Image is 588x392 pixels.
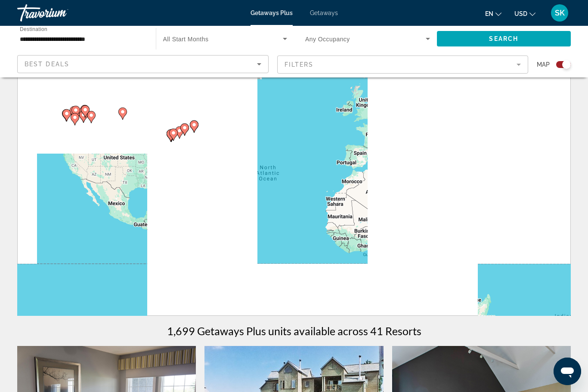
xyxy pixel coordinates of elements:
[514,10,527,17] span: USD
[25,61,69,68] span: Best Deals
[17,2,103,24] a: Travorium
[305,36,350,43] span: Any Occupancy
[555,9,565,17] span: SK
[537,59,550,71] span: Map
[167,324,421,337] h1: 1,699 Getaways Plus units available across 41 Resorts
[163,36,209,43] span: All Start Months
[310,9,338,16] a: Getaways
[514,7,535,20] button: Change currency
[20,26,47,32] span: Destination
[489,35,518,42] span: Search
[437,31,571,46] button: Search
[485,7,501,20] button: Change language
[554,358,581,385] iframe: Button to launch messaging window
[485,10,493,17] span: en
[277,55,529,74] button: Filter
[251,9,293,16] a: Getaways Plus
[548,4,571,22] button: User Menu
[25,59,261,69] mat-select: Sort by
